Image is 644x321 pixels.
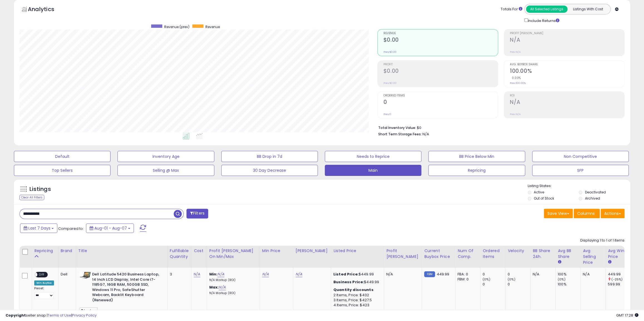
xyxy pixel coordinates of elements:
[30,185,51,193] h5: Listings
[510,32,624,35] span: Profit [PERSON_NAME]
[262,248,291,254] div: Min Price
[34,287,54,299] div: Preset:
[424,271,435,277] small: FBM
[296,248,329,254] div: [PERSON_NAME]
[80,307,98,314] span: Laptop
[458,248,478,260] div: Num of Comp.
[384,113,391,116] small: Prev: 0
[61,248,73,254] div: Brand
[333,280,380,285] div: $449.99
[558,272,580,277] div: 100%
[384,32,498,35] span: Revenue
[28,5,65,14] h5: Analytics
[194,248,205,254] div: Cost
[510,37,624,44] h2: N/A
[20,223,57,233] button: Last 7 Days
[483,282,505,287] div: 0
[583,248,603,265] div: Avg Selling Price
[608,248,628,260] div: Avg Win Price
[86,223,134,233] button: Aug-01 - Aug-07
[34,280,54,285] div: Win BuyBox
[209,248,257,260] div: Profit [PERSON_NAME] on Min/Max
[436,272,449,277] span: 449.99
[483,272,505,277] div: 0
[510,68,624,75] h2: 100.00%
[333,293,380,298] div: 2 Items, Price: $432
[296,272,302,277] a: N/A
[534,190,544,195] label: Active
[508,248,528,254] div: Velocity
[333,272,380,277] div: $449.99
[424,248,453,260] div: Current Buybox Price
[577,211,595,216] span: Columns
[508,282,530,287] div: 0
[558,260,561,265] small: Avg BB Share.
[384,94,498,97] span: Ordered Items
[533,272,551,277] div: N/A
[28,225,50,231] span: Last 7 Days
[558,277,566,282] small: (0%)
[501,7,522,12] div: Totals For
[194,272,200,277] a: N/A
[608,272,630,277] div: 449.99
[333,298,380,303] div: 3 Items, Price: $427.5
[378,125,416,130] b: Total Inventory Value:
[386,248,419,260] div: Profit [PERSON_NAME]
[458,272,476,277] div: FBA: 0
[6,313,26,318] strong: Copyright
[510,76,521,80] small: 0.00%
[384,50,397,54] small: Prev: $0.00
[428,151,525,162] button: BB Price Below Min
[510,81,526,85] small: Prev: 100.00%
[510,113,521,116] small: Prev: N/A
[574,209,600,218] button: Columns
[58,226,84,231] span: Compared to:
[34,248,56,254] div: Repricing
[384,99,498,106] h2: 0
[428,165,525,176] button: Repricing
[483,277,490,282] small: (0%)
[48,313,71,318] a: Terms of Use
[207,246,260,268] th: The percentage added to the cost of goods (COGS) that forms the calculator for Min & Max prices.
[217,272,224,277] a: N/A
[61,272,72,277] div: Dell
[117,151,214,162] button: Inventory Age
[386,272,417,277] div: N/A
[117,165,214,176] button: Selling @ Max
[585,190,606,195] label: Deactivated
[186,209,208,218] button: Filters
[37,272,46,277] span: OFF
[526,6,567,13] button: All Selected Listings
[164,24,190,29] span: Revenue (prev)
[333,272,359,277] b: Listed Price:
[616,313,638,318] span: 2025-08-15 17:28 GMT
[532,165,629,176] button: SFP
[170,248,189,260] div: Fulfillable Quantity
[534,196,554,201] label: Out of Stock
[325,165,421,176] button: Main
[333,287,373,292] b: Quantity discounts
[219,285,225,290] a: N/A
[325,151,421,162] button: Needs to Reprice
[333,248,382,254] div: Listed Price
[422,131,429,137] span: N/A
[19,195,44,200] div: Clear All Filters
[510,94,624,97] span: ROI
[384,37,498,44] h2: $0.00
[378,132,422,136] b: Short Term Storage Fees:
[585,196,600,201] label: Archived
[508,272,530,277] div: 0
[80,272,91,279] img: 51VXD9fpUUL._SL40_.jpg
[333,279,364,285] b: Business Price:
[520,17,566,24] div: Include Returns
[558,248,578,260] div: Avg BB Share
[483,248,503,260] div: Ordered Items
[544,209,573,218] button: Save View
[72,313,97,318] a: Privacy Policy
[170,272,187,277] div: 3
[209,272,218,277] b: Min:
[508,277,515,282] small: (0%)
[532,151,629,162] button: Non Competitive
[221,151,318,162] button: BB Drop in 7d
[567,6,609,13] button: Listings With Cost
